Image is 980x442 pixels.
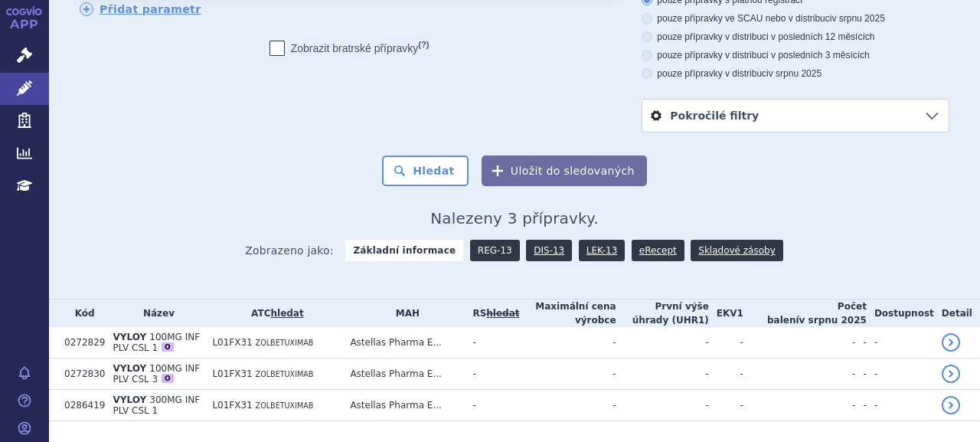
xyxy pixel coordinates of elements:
a: eRecept [632,240,684,261]
span: 300MG INF PLV CSL 1 [113,395,200,416]
span: v srpnu 2025 [831,13,884,24]
a: REG-13 [470,240,520,261]
span: L01FX31 [212,337,252,348]
td: - [867,390,934,421]
td: - [709,390,743,421]
span: Zobrazeno jako: [245,240,334,261]
a: hledat [270,308,303,319]
td: - [709,327,743,359]
label: pouze přípravky v distribuci v posledních 3 měsících [642,49,949,61]
th: RS [465,300,519,327]
label: pouze přípravky ve SCAU nebo v distribuci [642,12,949,25]
label: pouze přípravky v distribuci v posledních 12 měsících [642,31,949,43]
a: Pokročilé filtry [642,100,949,132]
strong: Základní informace [345,240,463,261]
div: O [162,342,174,352]
span: VYLOY [113,363,146,374]
td: - [520,390,616,421]
th: Počet balení [743,300,867,327]
div: O [162,374,174,383]
td: 0272829 [57,327,105,359]
a: detail [942,365,960,383]
th: Kód [57,300,105,327]
th: ATC [204,300,342,327]
td: - [743,327,855,359]
td: - [465,390,519,421]
th: Detail [934,300,980,327]
a: Skladové zásoby [691,240,782,261]
td: - [520,359,616,390]
th: Maximální cena výrobce [520,300,616,327]
a: Přidat parametr [80,2,201,16]
td: 0286419 [57,390,105,421]
span: VYLOY [113,332,146,342]
th: První výše úhrady (UHR1) [616,300,709,327]
span: v srpnu 2025 [769,68,822,79]
td: - [616,359,709,390]
span: L01FX31 [212,400,252,411]
td: - [743,359,855,390]
td: Astellas Pharma E... [342,390,465,421]
td: - [709,359,743,390]
td: - [855,359,867,390]
button: Hledat [382,156,469,186]
th: MAH [342,300,465,327]
td: - [616,390,709,421]
a: LEK-13 [579,240,625,261]
a: detail [942,396,960,414]
td: - [855,327,867,359]
a: detail [942,333,960,352]
span: VYLOY [113,395,146,405]
del: hledat [486,308,519,319]
td: - [743,390,855,421]
button: Uložit do sledovaných [482,156,647,186]
td: - [867,359,934,390]
td: 0272830 [57,359,105,390]
td: Astellas Pharma E... [342,327,465,359]
td: - [867,327,934,359]
span: Nalezeny 3 přípravky. [430,209,599,228]
th: Dostupnost [867,300,934,327]
td: - [465,359,519,390]
td: - [465,327,519,359]
label: Zobrazit bratrské přípravky [269,41,430,56]
span: ZOLBETUXIMAB [256,370,314,378]
span: ZOLBETUXIMAB [256,401,314,410]
a: vyhledávání neobsahuje žádnou platnou referenční skupinu [486,308,519,319]
th: Název [105,300,204,327]
a: DIS-13 [526,240,572,261]
td: - [616,327,709,359]
th: EKV1 [709,300,743,327]
span: 100MG INF PLV CSL 3 [113,363,200,385]
abbr: (?) [418,40,429,50]
td: - [855,390,867,421]
td: - [520,327,616,359]
span: v srpnu 2025 [799,315,867,326]
span: L01FX31 [212,368,252,379]
span: 100MG INF PLV CSL 1 [113,332,200,353]
span: ZOLBETUXIMAB [256,339,314,347]
td: Astellas Pharma E... [342,359,465,390]
label: pouze přípravky v distribuci [642,67,949,80]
